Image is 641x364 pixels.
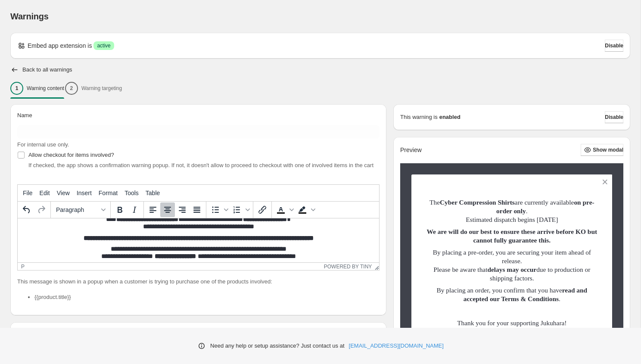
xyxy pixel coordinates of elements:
p: Embed app extension is [28,41,92,50]
button: Justify [190,202,204,217]
span: Insert [77,190,92,196]
span: View [57,190,70,196]
p: By placing a pre-order, you are securing your item ahead of release. Please be aware that due to ... [426,248,597,283]
span: active [97,42,110,49]
span: Disable [605,42,623,49]
button: Redo [34,202,49,217]
div: 1 [10,82,23,95]
button: 1Warning content [10,79,64,97]
strong: Cyber Compression Shirts [440,199,515,206]
button: Align center [160,202,175,217]
button: Show modal [581,144,623,156]
button: Disable [605,111,623,123]
button: Undo [19,202,34,217]
p: Thank you for your supporting Jukuhara! [426,319,597,327]
span: Allow checkout for items involved? [28,152,114,158]
span: Disable [605,114,623,121]
button: Insert/edit link [255,202,270,217]
span: We are will do our best to ensure these arrive before KO but cannot fully guarantee this. [427,228,597,244]
button: Bold [112,202,127,217]
p: This warning is [400,113,438,121]
h2: Preview [400,146,422,154]
button: Formats [53,202,109,217]
span: Format [99,190,118,196]
h2: Back to all warnings [22,66,72,73]
p: Warning content [27,85,64,92]
div: Text color [274,202,295,217]
p: This message is shown in a popup when a customer is trying to purchase one of the products involved: [17,277,380,286]
div: Bullet list [208,202,230,217]
a: Powered by Tiny [324,264,372,270]
div: Resize [372,263,379,270]
button: Italic [127,202,142,217]
button: Disable [605,40,623,52]
span: Warnings [10,12,49,21]
p: The are currently available . Estimated dispatch begins [DATE] [426,198,597,224]
span: Name [17,112,32,118]
span: If checked, the app shows a confirmation warning popup. If not, it doesn't allow to proceed to ch... [28,162,373,168]
span: Edit [40,190,50,196]
strong: enabled [439,113,461,121]
div: Numbered list [230,202,251,217]
span: For internal use only. [17,141,69,148]
div: Background color [295,202,317,217]
p: By placing an order, you confirm that you have . [426,286,597,303]
span: delays may occur [487,266,536,273]
span: Tools [124,190,139,196]
span: Show modal [593,146,623,153]
a: [EMAIL_ADDRESS][DOMAIN_NAME] [349,342,444,350]
span: Paragraph [56,206,98,213]
iframe: Rich Text Area [18,218,379,262]
span: File [23,190,33,196]
span: Table [146,190,160,196]
li: {{product.title}} [34,293,380,302]
div: p [21,264,25,270]
button: Align left [146,202,160,217]
button: Align right [175,202,190,217]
